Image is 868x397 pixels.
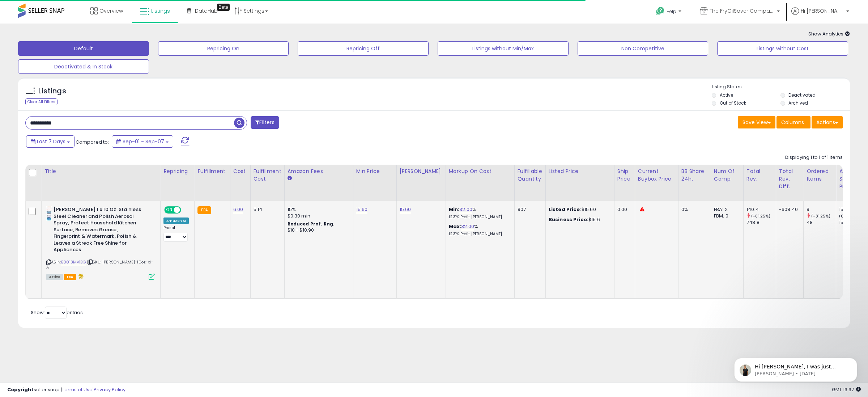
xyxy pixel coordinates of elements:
[549,216,588,223] b: Business Price:
[785,154,843,161] div: Displaying 1 to 1 of 1 items
[449,215,509,220] p: 12.31% Profit [PERSON_NAME]
[449,168,511,175] div: Markup on Cost
[288,175,292,182] small: Amazon Fees.
[112,135,173,148] button: Sep-01 - Sep-07
[681,168,708,183] div: BB Share 24h.
[807,206,836,213] div: 9
[37,138,65,145] span: Last 7 Days
[681,206,705,213] div: 0%
[356,168,393,175] div: Min Price
[288,206,348,213] div: 15%
[638,168,675,183] div: Current Buybox Price
[712,84,850,90] p: Listing States:
[720,100,746,106] label: Out of Stock
[723,343,868,393] iframe: Intercom notifications message
[776,116,810,128] button: Columns
[123,138,164,145] span: Sep-01 - Sep-07
[400,168,443,175] div: [PERSON_NAME]
[356,206,368,213] a: 15.60
[779,168,800,190] div: Total Rev. Diff.
[549,206,609,213] div: $15.60
[76,274,84,279] i: hazardous material
[461,223,474,230] a: 32.00
[400,206,411,213] a: 15.60
[812,116,843,128] button: Actions
[656,7,665,16] i: Get Help
[667,8,676,14] span: Help
[518,206,540,213] div: 907
[449,232,509,237] p: 12.31% Profit [PERSON_NAME]
[751,213,770,219] small: (-81.25%)
[25,98,58,105] div: Clear All Filters
[180,207,192,213] span: OFF
[288,227,348,233] div: $10 - $10.90
[46,259,153,270] span: | SKU: [PERSON_NAME]-10oz-x1-A
[714,213,738,219] div: FBM: 0
[233,206,243,213] a: 6.00
[288,221,335,227] b: Reduced Prof. Rng.
[807,219,836,226] div: 48
[197,206,211,214] small: FBA
[151,7,170,14] span: Listings
[549,206,582,213] b: Listed Price:
[617,168,632,183] div: Ship Price
[38,86,66,96] h5: Listings
[54,206,141,255] b: [PERSON_NAME] 1 x 10 Oz. Stainless Steel Cleaner and Polish Aerosol Spray, Protect Household Kitc...
[449,206,460,213] b: Min:
[714,168,740,183] div: Num of Comp.
[163,217,189,224] div: Amazon AI
[165,207,174,213] span: ON
[839,213,849,219] small: (0%)
[31,309,83,316] span: Show: entries
[64,274,76,280] span: FBA
[44,168,157,175] div: Title
[549,216,609,223] div: $15.6
[650,1,689,24] a: Help
[808,30,850,37] span: Show Analytics
[18,59,149,74] button: Deactivated & In Stock
[801,7,844,14] span: Hi [PERSON_NAME]
[738,116,775,128] button: Save View
[46,206,52,221] img: 41YIrCz1mQL._SL40_.jpg
[163,168,191,175] div: Repricing
[807,168,833,183] div: Ordered Items
[254,206,279,213] div: 5.14
[717,41,848,56] button: Listings without Cost
[449,206,509,220] div: %
[788,100,808,106] label: Archived
[61,259,86,265] a: B0013MV1BG
[76,139,109,145] span: Compared to:
[449,223,461,230] b: Max:
[251,116,279,129] button: Filters
[839,168,865,190] div: Avg Selling Price
[163,225,189,242] div: Preset:
[781,119,804,126] span: Columns
[518,168,542,183] div: Fulfillable Quantity
[746,168,773,183] div: Total Rev.
[746,219,776,226] div: 748.8
[195,7,218,14] span: DataHub
[158,41,289,56] button: Repricing On
[26,135,75,148] button: Last 7 Days
[779,206,798,213] div: -608.40
[217,4,230,11] div: Tooltip anchor
[578,41,709,56] button: Non Competitive
[46,206,155,279] div: ASIN:
[446,165,514,201] th: The percentage added to the cost of goods (COGS) that forms the calculator for Min & Max prices.
[710,7,775,14] span: The FryOilSaver Company
[449,223,509,237] div: %
[459,206,472,213] a: 32.00
[288,168,350,175] div: Amazon Fees
[99,7,123,14] span: Overview
[18,41,149,56] button: Default
[788,92,816,98] label: Deactivated
[46,274,63,280] span: All listings currently available for purchase on Amazon
[714,206,738,213] div: FBA: 2
[720,92,733,98] label: Active
[791,7,849,24] a: Hi [PERSON_NAME]
[746,206,776,213] div: 140.4
[811,213,830,219] small: (-81.25%)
